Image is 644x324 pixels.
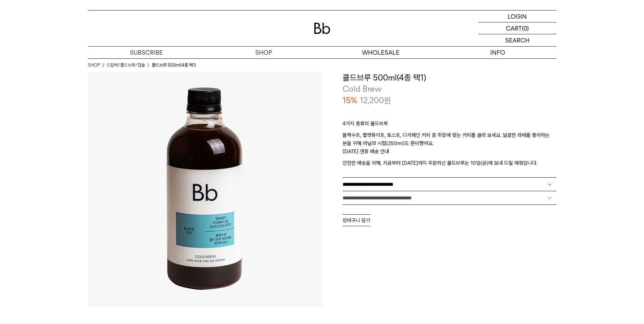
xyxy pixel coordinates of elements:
[314,23,330,34] img: 로고
[88,47,205,58] a: SUBSCRIBE
[205,47,322,58] a: SHOP
[439,47,556,58] p: INFO
[88,72,322,306] img: 콜드브루 500ml(4종 택1)
[343,159,556,167] p: 안전한 배송을 위해, 지금부터 [DATE]까지 주문하신 콜드브루는 10일(금)에 보내 드릴 예정입니다.
[152,62,196,69] li: 콜드브루 500ml(4종 택1)
[343,83,556,95] p: Cold Brew
[322,47,439,58] p: WHOLESALE
[343,120,556,131] p: 4가지 종류의 콜드브루
[343,131,556,147] p: 블랙수트, 벨벳화이트, 토스트, 디카페인 커피 중 취향에 맞는 커피를 골라 보세요. 달콤한 라떼를 좋아하는 분을 위해 바닐라 시럽(250ml)도 준비했어요.
[384,95,391,105] span: 원
[343,147,556,159] p: [DATE] 연휴 배송 안내
[478,11,556,22] a: LOGIN
[478,22,556,34] a: CART (0)
[107,62,145,69] a: 드립백/콜드브루/캡슐
[360,95,391,106] p: 12,200
[505,34,530,46] p: SEARCH
[522,22,529,34] p: (0)
[506,22,522,34] p: CART
[343,214,370,226] button: 장바구니 담기
[508,11,527,22] p: LOGIN
[343,72,556,84] h3: 콜드브루 500ml(4종 택1)
[88,62,100,69] a: SHOP
[343,95,357,106] p: 15%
